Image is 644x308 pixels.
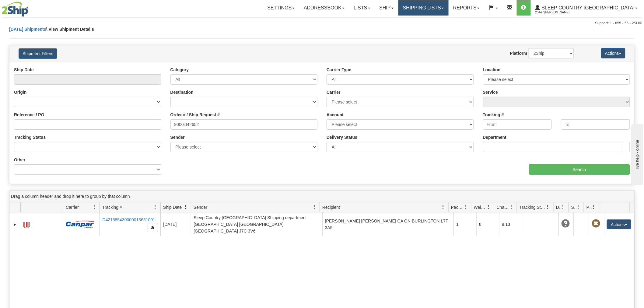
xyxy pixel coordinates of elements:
[558,202,569,212] a: Delivery Status filter column settings
[322,204,340,210] span: Recipient
[474,204,487,210] span: Weight
[150,202,160,212] a: Tracking # filter column settings
[630,123,643,185] iframe: chat widget
[148,223,158,232] button: Copy to clipboard
[14,67,34,73] label: Ship Date
[589,202,599,212] a: Pickup Status filter column settings
[506,202,517,212] a: Charge filter column settings
[170,112,220,118] label: Order # / Ship Request #
[327,89,341,95] label: Carrier
[451,204,464,210] span: Packages
[170,134,185,140] label: Sender
[14,134,46,140] label: Tracking Status
[571,204,576,210] span: Shipment Issues
[497,204,509,210] span: Charge
[499,212,522,236] td: 9.13
[484,202,494,212] a: Weight filter column settings
[398,0,449,16] a: Shipping lists
[601,48,625,58] button: Actions
[476,212,499,236] td: 8
[438,202,448,212] a: Recipient filter column settings
[309,202,320,212] a: Sender filter column settings
[299,0,349,16] a: Addressbook
[535,9,581,16] span: 2044 / [PERSON_NAME]
[327,112,344,118] label: Account
[46,27,94,32] span: \ View Shipment Details
[263,0,299,16] a: Settings
[14,112,44,118] label: Reference / PO
[483,112,504,118] label: Tracking #
[160,212,191,236] td: [DATE]
[194,204,207,210] span: Sender
[102,217,155,222] a: D421585430000013651001
[180,202,191,212] a: Ship Date filter column settings
[449,0,484,16] a: Reports
[9,27,46,32] a: [DATE] Shipments
[520,204,546,210] span: Tracking Status
[9,191,635,202] div: grid grouping header
[5,5,56,10] div: live help - online
[2,21,642,26] div: Support: 1 - 855 - 55 - 2SHIP
[607,219,631,229] button: Actions
[12,222,18,228] a: Expand
[561,219,570,228] span: Unknown
[19,48,57,59] button: Shipment Filters
[592,219,600,228] span: Pickup Not Assigned
[66,204,79,210] span: Carrier
[191,212,322,236] td: Sleep Country [GEOGRAPHIC_DATA] Shipping department [GEOGRAPHIC_DATA] [GEOGRAPHIC_DATA] [GEOGRAPH...
[23,219,30,229] a: Label
[586,204,592,210] span: Pickup Status
[483,89,498,95] label: Service
[510,50,527,56] label: Platform
[349,0,375,16] a: Lists
[170,89,194,95] label: Destination
[66,221,94,228] img: 14 - Canpar
[483,119,552,130] input: From
[163,204,182,210] span: Ship Date
[561,119,630,130] input: To
[102,204,122,210] span: Tracking #
[556,204,561,210] span: Delivery Status
[531,0,642,16] a: Sleep Country [GEOGRAPHIC_DATA] 2044 / [PERSON_NAME]
[89,202,100,212] a: Carrier filter column settings
[543,202,553,212] a: Tracking Status filter column settings
[483,134,507,140] label: Department
[461,202,471,212] a: Packages filter column settings
[2,2,28,17] img: logo2044.jpg
[529,164,630,175] input: Search
[573,202,584,212] a: Shipment Issues filter column settings
[327,67,351,73] label: Carrier Type
[14,157,25,163] label: Other
[170,67,189,73] label: Category
[483,67,501,73] label: Location
[322,212,454,236] td: [PERSON_NAME] [PERSON_NAME] CA ON BURLINGTON L7P 3A5
[540,5,635,10] span: Sleep Country [GEOGRAPHIC_DATA]
[327,134,357,140] label: Delivery Status
[375,0,398,16] a: Ship
[453,212,476,236] td: 1
[14,89,26,95] label: Origin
